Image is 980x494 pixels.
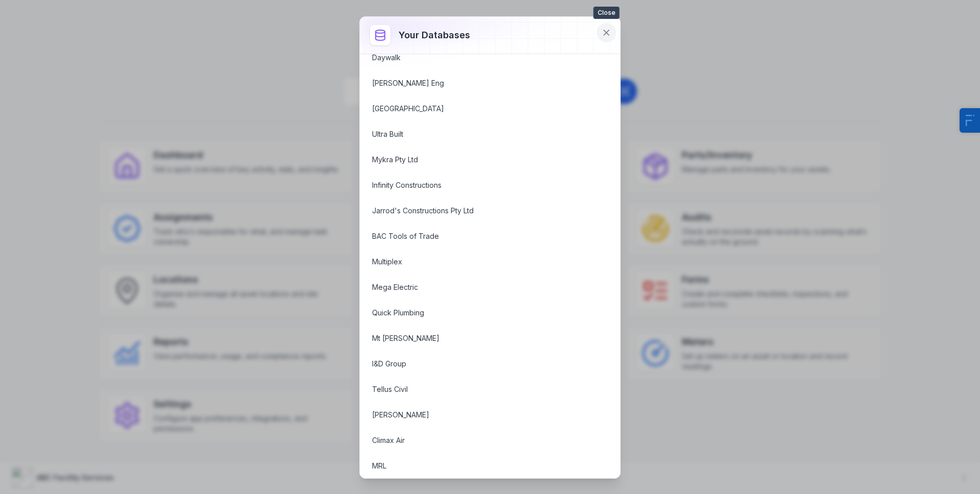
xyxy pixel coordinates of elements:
[372,180,583,190] a: Infinity Constructions
[372,435,583,446] a: Climax Air
[399,28,470,42] h3: Your databases
[372,410,583,420] a: [PERSON_NAME]
[372,104,583,114] a: [GEOGRAPHIC_DATA]
[372,129,583,139] a: Ultra Built
[594,7,620,19] span: Close
[372,282,583,292] a: Mega Electric
[372,257,583,267] a: Multiplex
[372,78,583,88] a: [PERSON_NAME] Eng
[372,155,583,165] a: Mykra Pty Ltd
[372,461,583,471] a: MRL
[372,206,583,216] a: Jarrod's Constructions Pty Ltd
[372,308,583,318] a: Quick Plumbing
[372,53,583,63] a: Daywalk
[372,384,583,394] a: Tellus Civil
[372,231,583,241] a: BAC Tools of Trade
[372,359,583,369] a: I&D Group
[372,333,583,343] a: Mt [PERSON_NAME]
